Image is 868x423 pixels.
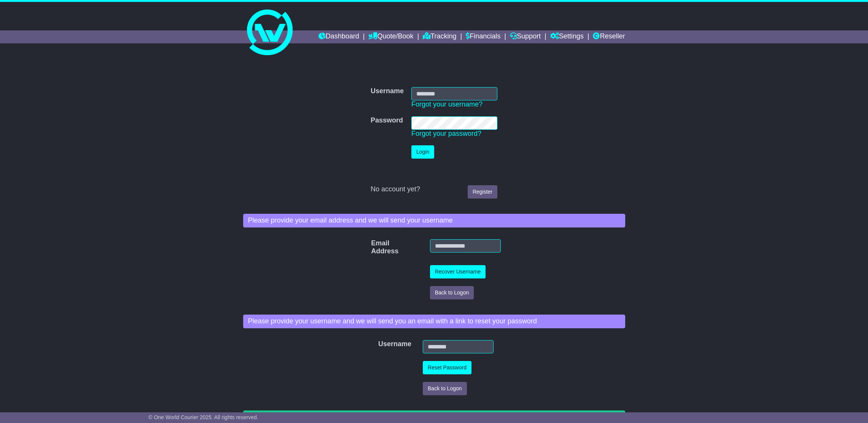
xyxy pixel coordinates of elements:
a: Support [510,30,541,43]
button: Recover Username [430,265,486,278]
span: © One World Courier 2025. All rights reserved. [148,414,258,420]
button: Login [411,145,434,159]
label: Username [371,87,404,95]
button: Back to Logon [423,382,467,395]
div: Please provide your email address and we will send your username [243,214,625,227]
a: Reseller [593,30,625,43]
a: Financials [466,30,500,43]
a: Forgot your username? [411,100,483,108]
a: Forgot your password? [411,130,481,137]
a: Settings [550,30,584,43]
button: Back to Logon [430,286,474,299]
a: Dashboard [319,30,359,43]
a: Register [468,185,497,199]
label: Username [374,340,385,348]
a: Quote/Book [368,30,413,43]
a: Tracking [423,30,456,43]
label: Password [371,116,403,125]
div: Please provide your username and we will send you an email with a link to reset your password [243,315,625,328]
div: No account yet? [371,185,497,194]
button: Reset Password [423,361,471,374]
label: Email Address [367,239,381,256]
